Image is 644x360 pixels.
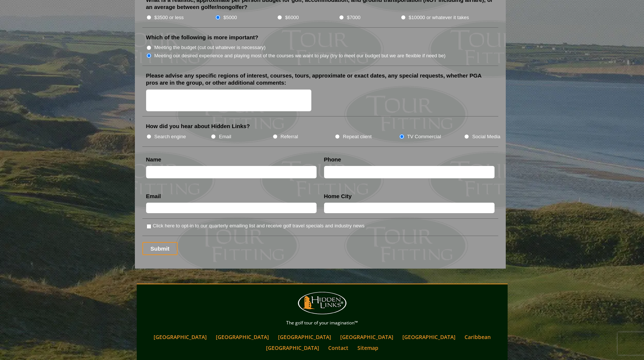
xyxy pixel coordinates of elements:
[146,72,495,87] label: Please advise any specific regions of interest, courses, tours, approximate or exact dates, any s...
[219,133,231,140] label: Email
[324,342,352,353] a: Contact
[139,319,506,327] p: The golf tour of your imagination™
[461,332,495,342] a: Caribbean
[150,332,211,342] a: [GEOGRAPHIC_DATA]
[274,332,335,342] a: [GEOGRAPHIC_DATA]
[472,133,500,140] label: Social Media
[146,156,161,163] label: Name
[154,133,186,140] label: Search engine
[262,342,323,353] a: [GEOGRAPHIC_DATA]
[154,14,184,21] label: $3500 or less
[324,193,352,200] label: Home City
[153,222,365,230] label: Click here to opt-in to our quarterly emailing list and receive golf travel specials and industry...
[399,332,459,342] a: [GEOGRAPHIC_DATA]
[142,242,178,255] input: Submit
[285,14,299,21] label: $6000
[146,34,258,41] label: Which of the following is more important?
[354,342,382,353] a: Sitemap
[336,332,397,342] a: [GEOGRAPHIC_DATA]
[409,14,469,21] label: $10000 or whatever it takes
[154,44,266,51] label: Meeting the budget (cut out whatever is necessary)
[343,133,372,140] label: Repeat client
[324,156,341,163] label: Phone
[223,14,237,21] label: $5000
[407,133,441,140] label: TV Commercial
[146,193,161,200] label: Email
[154,52,446,60] label: Meeting our desired experience and playing most of the courses we want to play (try to meet our b...
[146,122,250,130] label: How did you hear about Hidden Links?
[212,332,273,342] a: [GEOGRAPHIC_DATA]
[281,133,298,140] label: Referral
[347,14,360,21] label: $7000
